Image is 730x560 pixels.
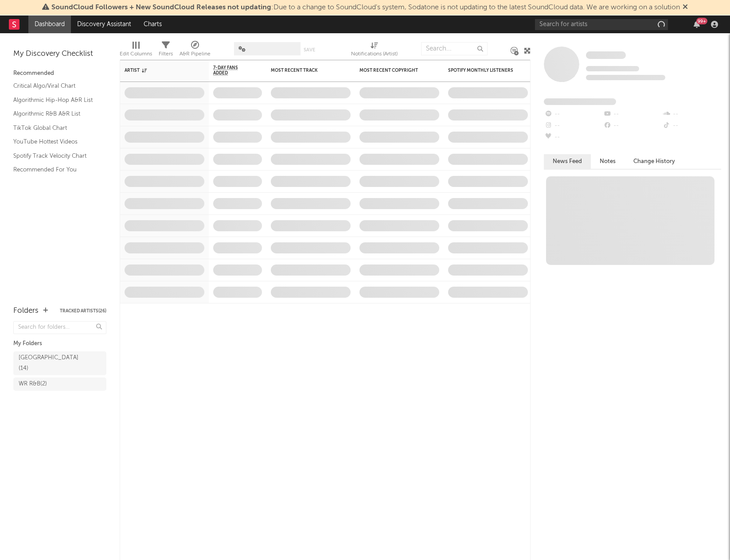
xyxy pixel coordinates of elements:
div: My Discovery Checklist [13,49,106,59]
span: Dismiss [683,4,688,11]
span: 0 fans last week [586,75,665,80]
div: -- [544,132,603,143]
a: Algorithmic Hip-Hop A&R List [13,95,98,105]
span: : Due to a change to SoundCloud's system, Sodatone is not updating to the latest SoundCloud data.... [51,4,680,11]
a: Algorithmic R&B A&R List [13,109,98,119]
a: YouTube Hottest Videos [13,137,98,147]
div: -- [662,120,721,132]
input: Search for folders... [13,321,106,334]
div: -- [544,120,603,132]
div: Edit Columns [120,49,152,59]
a: [GEOGRAPHIC_DATA](14) [13,351,106,375]
div: -- [544,109,603,120]
button: Tracked Artists(26) [60,309,106,313]
button: Notes [591,154,625,169]
div: Filters [159,49,173,59]
a: Some Artist [586,51,626,60]
button: 99+ [694,21,700,28]
div: Notifications (Artist) [351,38,398,63]
div: Notifications (Artist) [351,49,398,59]
a: Discovery Assistant [71,16,137,33]
div: 99 + [696,18,707,24]
button: Change History [625,154,684,169]
input: Search for artists [535,19,668,30]
div: A&R Pipeline [180,38,211,63]
div: [GEOGRAPHIC_DATA] ( 14 ) [19,353,81,374]
span: SoundCloud Followers + New SoundCloud Releases not updating [51,4,271,11]
div: Recommended [13,68,106,79]
a: Critical Algo/Viral Chart [13,81,98,91]
button: News Feed [544,154,591,169]
a: Charts [137,16,168,33]
span: 7-Day Fans Added [213,65,249,76]
a: TikTok Global Chart [13,123,98,133]
div: A&R Pipeline [180,49,211,59]
div: Most Recent Track [271,68,337,73]
button: Save [304,47,315,52]
span: Some Artist [586,51,626,59]
div: Filters [159,38,173,63]
div: Most Recent Copyright [359,68,426,73]
div: Folders [13,306,39,316]
div: -- [662,109,721,120]
span: Fans Added by Platform [544,98,616,105]
div: -- [603,109,662,120]
div: -- [603,120,662,132]
div: Artist [125,68,191,73]
div: Spotify Monthly Listeners [448,68,515,73]
div: Edit Columns [120,38,152,63]
a: WR R&B(2) [13,377,106,391]
a: Recommended For You [13,165,98,175]
a: Spotify Track Velocity Chart [13,151,98,161]
div: My Folders [13,338,106,349]
div: WR R&B ( 2 ) [19,379,47,389]
input: Search... [421,42,488,55]
a: Dashboard [28,16,71,33]
span: Tracking Since: [DATE] [586,66,639,71]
